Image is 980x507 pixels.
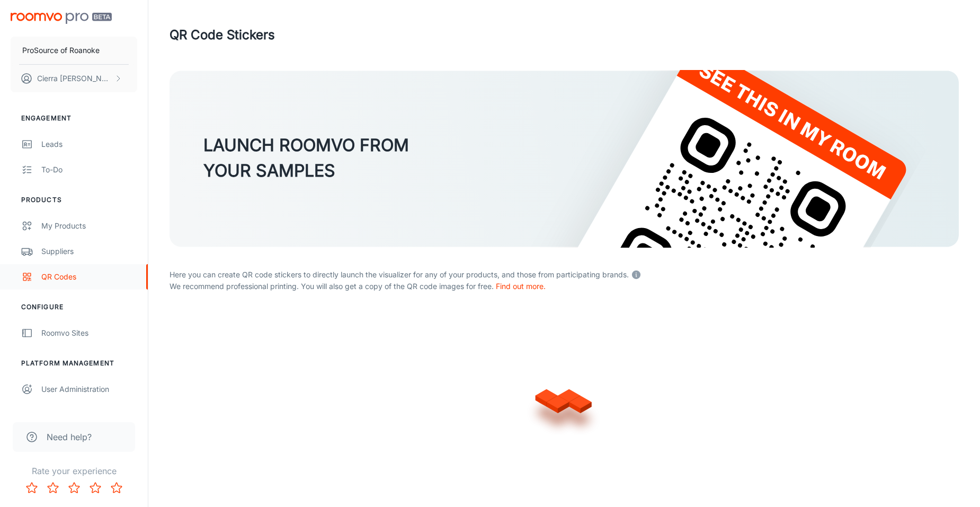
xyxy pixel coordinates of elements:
div: QR Codes [41,271,137,283]
button: ProSource of Roanoke [11,37,137,64]
p: We recommend professional printing. You will also get a copy of the QR code images for free. [170,281,959,292]
button: Rate 4 star [85,477,106,499]
h3: LAUNCH ROOMVO FROM YOUR SAMPLES [203,133,409,183]
img: Roomvo PRO Beta [11,13,112,24]
div: User Administration [41,383,137,395]
p: Cierra [PERSON_NAME] [37,73,112,84]
p: Here you can create QR code stickers to directly launch the visualizer for any of your products, ... [170,267,959,281]
div: To-do [41,164,137,176]
div: Leads [41,138,137,150]
a: Find out more. [496,282,546,291]
button: Rate 5 star [106,477,127,499]
button: Rate 2 star [42,477,64,499]
span: Need help? [47,431,92,443]
p: ProSource of Roanoke [22,45,100,56]
div: My Products [41,220,137,232]
div: Suppliers [41,246,137,257]
p: Rate your experience [8,465,139,477]
div: Roomvo Sites [41,327,137,339]
button: Cierra [PERSON_NAME] [11,65,137,92]
button: Rate 1 star [21,477,42,499]
h1: QR Code Stickers [170,25,275,45]
button: Rate 3 star [64,477,85,499]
